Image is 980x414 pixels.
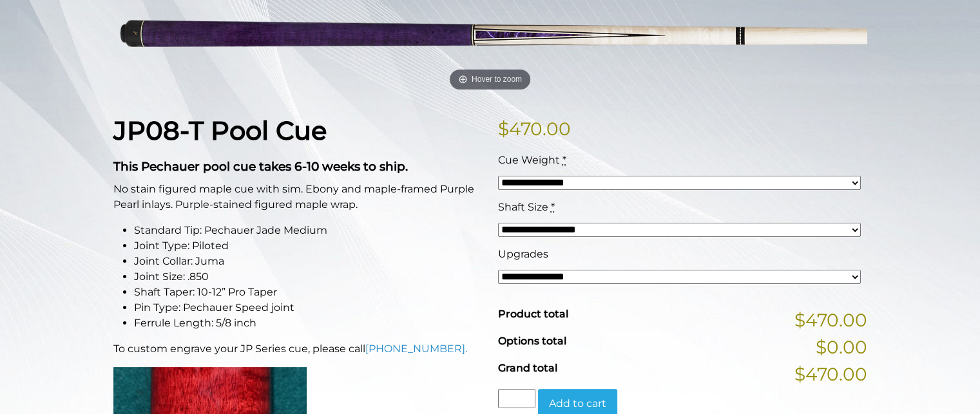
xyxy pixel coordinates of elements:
li: Joint Size: .850 [134,269,483,285]
span: Shaft Size [498,201,548,213]
span: Cue Weight [498,154,560,166]
li: Ferrule Length: 5/8 inch [134,315,483,331]
abbr: required [551,201,555,213]
span: Options total [498,335,566,347]
span: Upgrades [498,248,548,260]
strong: JP08-T Pool Cue [113,115,327,146]
input: Product quantity [498,389,535,408]
strong: This Pechauer pool cue takes 6-10 weeks to ship. [113,159,408,174]
bdi: 470.00 [498,118,571,140]
a: [PHONE_NUMBER]. [365,343,467,355]
li: Joint Collar: Juma [134,254,483,269]
p: To custom engrave your JP Series cue, please call [113,341,483,357]
span: $470.00 [794,306,867,334]
li: Standard Tip: Pechauer Jade Medium [134,223,483,238]
li: Shaft Taper: 10-12” Pro Taper [134,285,483,300]
li: Joint Type: Piloted [134,238,483,254]
span: Grand total [498,362,557,374]
p: No stain figured maple cue with sim. Ebony and maple-framed Purple Pearl inlays. Purple-stained f... [113,182,483,212]
span: $470.00 [794,361,867,388]
span: Product total [498,308,568,320]
li: Pin Type: Pechauer Speed joint [134,300,483,315]
span: $0.00 [816,334,867,361]
abbr: required [562,154,566,166]
span: $ [498,118,509,140]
